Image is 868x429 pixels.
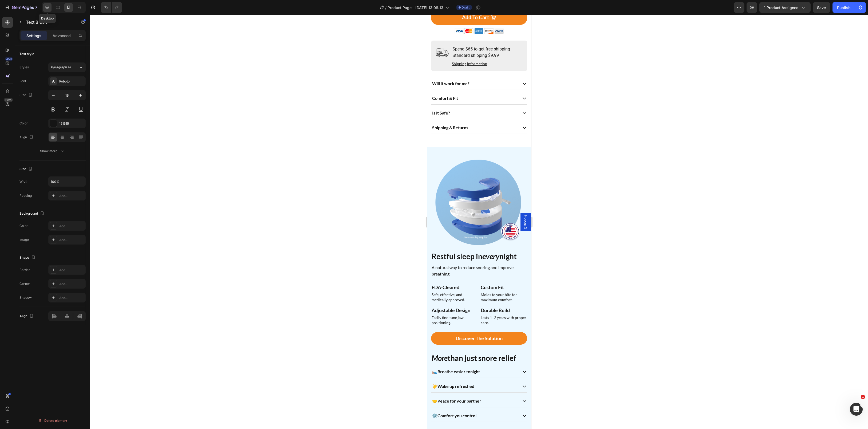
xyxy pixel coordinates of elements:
p: Comfort & Fit [5,80,31,86]
div: Publish [837,5,850,10]
div: Image [19,237,29,242]
strong: Wake up refreshed [10,369,47,374]
span: Product Page - [DATE] 13:08:13 [388,5,444,10]
div: Width [19,179,28,184]
div: Add... [59,224,84,229]
div: Corner [19,281,30,286]
div: Beta [4,98,13,102]
div: Show more [40,148,65,154]
p: 🛌 [5,353,53,360]
div: Shape [19,254,37,261]
div: Color [19,121,28,126]
div: Text style [19,52,34,56]
span: 1 product assigned [764,5,799,10]
p: Spend $65 to get free shipping Standard shipping $9.99 [25,31,95,44]
div: Add... [59,268,84,273]
p: A natural way to reduce snoring and improve breathing. [5,249,100,262]
div: Roboto [59,79,84,84]
div: Align [19,313,35,320]
button: Delete element [19,416,86,425]
p: Text Block [26,19,71,25]
strong: Is it Safe? [5,95,23,100]
span: Draft [462,5,470,10]
img: paymenticon.png [27,13,77,19]
p: ☀️ [5,368,47,375]
iframe: Design area [427,15,531,429]
p: Will it work for me? [5,65,42,72]
p: Discover the Solution [29,320,76,326]
div: Padding [19,193,32,198]
p: Lasts 1–2 years with proper care. [54,300,100,310]
p: 7 [35,4,37,11]
strong: Breathe easier tonight [10,354,53,359]
p: Easily fine-tune jaw positioning. [5,300,50,310]
div: Styles [19,65,29,70]
button: Paragraph 1* [48,62,86,72]
p: ⚙️ [5,397,49,404]
h2: Restful sleep in night [4,237,100,247]
p: Safe, effective, and medically approved. [5,277,50,287]
i: More [5,339,21,348]
div: Shadow [19,295,32,300]
div: 450 [5,57,13,61]
p: 🤝 [5,383,54,389]
button: 1 product assigned [759,2,811,13]
div: Add... [59,296,84,300]
h2: FDA-Cleared [4,269,51,276]
button: Save [813,2,830,13]
a: Discover the Solution [4,317,100,330]
div: 151515 [59,121,84,126]
span: Save [817,5,826,10]
i: every [55,237,72,246]
div: Align [19,134,34,141]
div: Delete element [38,418,67,424]
span: / [385,5,387,10]
input: Auto [49,177,85,186]
span: 1 [861,395,865,399]
div: Add... [59,238,84,242]
div: Size [19,92,34,99]
button: Show more [19,146,86,156]
strong: Custom Fit [54,269,77,275]
img: Free shipping [8,31,22,44]
div: Color [19,223,28,228]
p: Advanced [53,33,71,38]
div: Undo/Redo [101,2,122,13]
span: Paragraph 1* [51,65,71,70]
strong: Adjustable Design [5,292,43,298]
h2: than just snore relief [4,338,100,348]
div: Background [19,210,45,217]
img: gempages_451081390222476386-f7dd368e-d116-4801-b166-9cbb288a8c94.png [4,145,100,230]
strong: Durable Build [54,292,83,298]
a: Shipping information [25,46,60,52]
iframe: Intercom live chat [850,403,863,416]
div: Add... [59,194,84,198]
strong: Shipping & Returns [5,110,41,115]
div: Font [19,79,26,84]
div: Border [19,267,30,272]
p: Molds to your bite for maximum comfort. [54,277,100,287]
strong: Comfort you control [10,398,49,403]
p: Settings [26,33,41,38]
strong: Peace for your partner [10,383,54,388]
button: 7 [2,2,40,13]
div: Size [19,166,34,173]
div: Add... [59,282,84,286]
button: Publish [833,2,855,13]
